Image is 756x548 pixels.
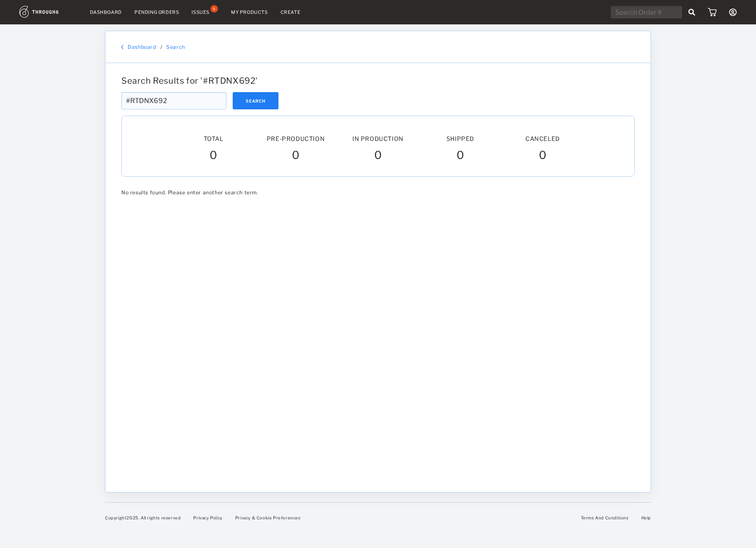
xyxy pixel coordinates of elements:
img: icon_cart.dab5cea1.svg [708,8,717,16]
span: 0 [539,148,547,164]
span: Total [204,135,223,142]
div: 8 [210,5,218,13]
span: 0 [457,148,465,164]
span: 0 [374,148,382,164]
a: Terms And Conditions [581,515,629,520]
a: My Products [231,9,268,15]
input: Search Order # [611,6,682,19]
img: logo.1c10ca64.svg [19,6,77,18]
a: Help [641,515,651,520]
a: Dashboard [128,44,156,50]
div: No results found. Please enter another search term. [118,189,638,196]
span: Shipped [446,135,474,142]
a: Privacy Policy [193,515,222,520]
span: Copyright 2025 . All rights reserved [105,515,181,520]
a: Issues8 [192,8,218,16]
a: Search [166,44,185,50]
span: In Production [352,135,404,142]
span: Canceled [525,135,560,142]
div: / [160,44,163,50]
input: Search Order # [121,92,226,109]
button: Search [233,92,278,109]
a: Dashboard [90,9,122,15]
span: Pre-Production [267,135,325,142]
span: 0 [210,148,218,164]
div: Issues [192,9,210,15]
span: Search Results for ' #RTDNX692 ' [121,76,258,86]
a: Pending Orders [134,9,179,15]
img: back_bracket.f28aa67b.svg [121,45,123,50]
a: Privacy & Cookie Preferences [235,515,301,520]
span: 0 [292,148,300,164]
a: Create [281,9,301,15]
